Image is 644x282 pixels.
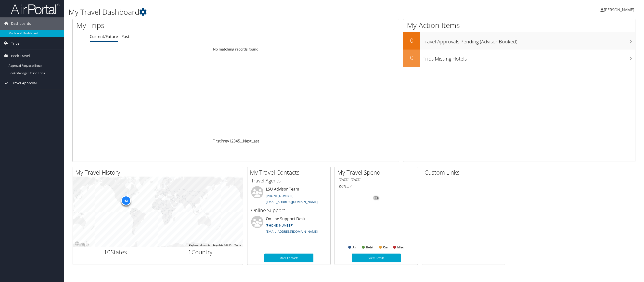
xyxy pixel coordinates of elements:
a: 1 [229,138,231,144]
a: [PHONE_NUMBER] [266,223,293,228]
span: Map data ©2025 [213,244,232,247]
img: airportal-logo.png [11,3,60,15]
h3: Travel Agents [251,177,327,184]
h2: 0 [403,53,420,62]
h2: My Travel Contacts [250,168,330,177]
text: Hotel [366,246,373,249]
span: 10 [104,248,111,256]
h2: States [77,248,154,256]
span: Travel Approval [11,77,37,89]
button: Keyboard shortcuts [189,244,210,247]
li: On-line Support Desk [249,216,329,236]
span: $0 [338,184,343,189]
div: 63 [121,196,131,205]
text: Car [383,246,388,249]
a: Prev [221,138,229,144]
a: Open this area in Google Maps (opens a new window) [74,241,90,247]
li: LSU Advisor Team [249,186,329,206]
h1: My Travel Dashboard [69,7,449,17]
h2: My Travel Spend [337,168,418,177]
h6: [DATE] - [DATE] [338,177,414,182]
a: 3 [233,138,236,144]
span: … [240,138,243,144]
a: [EMAIL_ADDRESS][DOMAIN_NAME] [266,229,318,234]
h1: My Action Items [403,20,635,30]
a: Last [252,138,259,144]
span: [PERSON_NAME] [604,7,634,13]
a: Current/Future [90,34,118,39]
h3: Online Support [251,207,327,214]
tspan: 0% [374,197,378,200]
h1: My Trips [76,20,259,30]
span: Book Travel [11,50,30,62]
a: [EMAIL_ADDRESS][DOMAIN_NAME] [266,200,318,204]
a: 5 [238,138,240,144]
a: 0Trips Missing Hotels [403,50,635,67]
a: 0Travel Approvals Pending (Advisor Booked) [403,32,635,50]
text: Misc [397,246,404,249]
h6: Total [338,184,414,189]
a: [PHONE_NUMBER] [266,193,293,198]
a: Past [121,34,129,39]
h3: Travel Approvals Pending (Advisor Booked) [423,36,635,45]
span: Dashboards [11,17,31,30]
a: First [213,138,221,144]
a: View Details [352,254,401,262]
h2: Country [162,248,239,256]
a: Terms (opens in new tab) [234,244,241,247]
a: 2 [231,138,233,144]
td: No matching records found [73,45,399,54]
a: More Contacts [264,254,313,262]
a: [PERSON_NAME] [600,2,639,17]
text: Air [352,246,357,249]
h2: Custom Links [425,168,505,177]
h3: Trips Missing Hotels [423,53,635,62]
span: 1 [188,248,192,256]
img: Google [74,241,90,247]
h2: 0 [403,36,420,45]
a: 4 [236,138,238,144]
span: Trips [11,37,19,50]
h2: My Travel History [75,168,243,177]
a: Next [243,138,252,144]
